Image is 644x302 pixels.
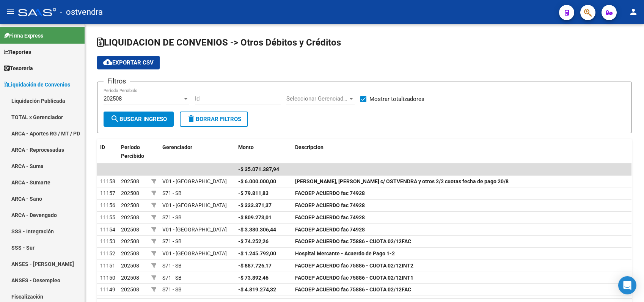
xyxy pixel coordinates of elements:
mat-icon: person [629,7,638,16]
span: Buscar Ingreso [110,116,167,123]
datatable-header-cell: ID [97,139,118,164]
span: V01 - [GEOGRAPHIC_DATA] [162,202,227,208]
strong: -$ 73.892,46 [238,275,269,281]
span: 11155 [100,214,115,220]
strong: FACOEP ACUERDO fac 74928 [295,226,365,233]
span: - ostvendra [60,4,103,20]
span: S71 - SB [162,263,182,269]
span: 11150 [100,275,115,281]
span: Mostrar totalizadores [369,94,424,104]
strong: -$ 333.371,37 [238,202,272,208]
span: 202508 [121,226,139,233]
span: 202508 [121,263,139,269]
strong: FACOEP ACUERDO fac 75886 - CUOTA 02/12FAC [295,286,411,293]
button: Exportar CSV [97,56,160,69]
span: Liquidación de Convenios [4,80,70,89]
span: S71 - SB [162,214,182,220]
span: Monto [238,144,254,150]
span: 202508 [121,250,139,256]
strong: FACOEP ACUERDO fac 75886 - CUOTA 02/12INT1 [295,275,413,281]
strong: FACOEP ACUERDO fac 75886 - CUOTA 02/12FAC [295,238,411,244]
span: S71 - SB [162,286,182,293]
strong: -$ 3.380.306,44 [238,226,276,233]
span: Seleccionar Gerenciador [286,95,348,102]
span: 11154 [100,226,115,233]
h3: Filtros [104,76,130,87]
datatable-header-cell: Período Percibido [118,139,148,164]
datatable-header-cell: Descripcion [292,139,631,164]
span: 202508 [121,275,139,281]
span: V01 - [GEOGRAPHIC_DATA] [162,250,227,256]
span: 11158 [100,178,115,184]
strong: -$ 74.252,26 [238,238,269,244]
span: -$ 35.071.387,94 [238,166,279,172]
span: 11157 [100,190,115,196]
span: 202508 [104,95,122,102]
span: Borrar Filtros [187,116,241,123]
span: S71 - SB [162,190,182,196]
span: 202508 [121,190,139,196]
button: Buscar Ingreso [104,112,174,127]
span: ID [100,144,105,150]
span: S71 - SB [162,275,182,281]
strong: FACOEP ACUERDO fac 75886 - CUOTA 02/12INT2 [295,263,413,269]
mat-icon: cloud_download [103,58,112,67]
datatable-header-cell: Monto [235,139,292,164]
strong: -$ 809.273,01 [238,214,272,220]
span: V01 - [GEOGRAPHIC_DATA] [162,226,227,233]
span: 202508 [121,178,139,184]
strong: -$ 6.000.000,00 [238,178,276,184]
datatable-header-cell: Gerenciador [159,139,235,164]
span: V01 - [GEOGRAPHIC_DATA] [162,178,227,184]
span: 202508 [121,286,139,293]
span: S71 - SB [162,238,182,244]
span: Gerenciador [162,144,192,150]
span: Tesorería [4,64,33,72]
mat-icon: delete [187,114,196,123]
span: 11151 [100,263,115,269]
mat-icon: search [110,114,119,123]
span: 202508 [121,214,139,220]
span: Descripcion [295,144,324,150]
span: 11156 [100,202,115,208]
strong: -$ 79.811,83 [238,190,269,196]
span: Reportes [4,48,31,56]
strong: -$ 1.245.792,00 [238,250,276,256]
strong: -$ 887.726,17 [238,263,272,269]
span: Exportar CSV [103,59,154,66]
span: LIQUIDACION DE CONVENIOS -> Otros Débitos y Créditos [97,37,341,48]
span: 202508 [121,238,139,244]
strong: Hospital Mercante - Acuerdo de Pago 1-2 [295,250,395,256]
span: 11149 [100,286,115,293]
span: Firma Express [4,31,43,40]
span: Período Percibido [121,144,144,159]
strong: [PERSON_NAME], [PERSON_NAME] c/ OSTVENDRA y otros 2/2 cuotas fecha de pago 20/8 [295,178,509,184]
strong: -$ 4.819.274,32 [238,286,276,293]
strong: FACOEP ACUERDO fac 74928 [295,202,365,208]
span: 202508 [121,202,139,208]
button: Borrar Filtros [180,112,248,127]
div: Open Intercom Messenger [618,276,636,294]
strong: FACOEP ACUERDO fac 74928 [295,190,365,196]
mat-icon: menu [6,7,15,16]
span: 11152 [100,250,115,256]
span: 11153 [100,238,115,244]
strong: FACOEP ACUERDO fac 74928 [295,214,365,220]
